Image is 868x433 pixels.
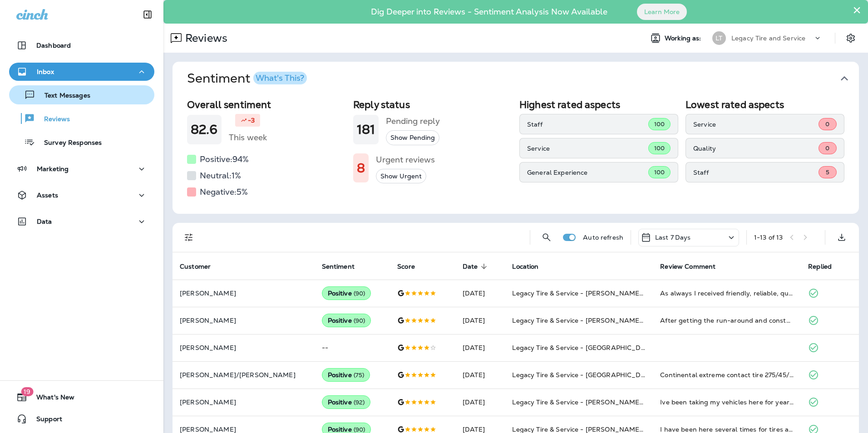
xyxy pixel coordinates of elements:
button: Survey Responses [9,133,154,152]
span: Review Comment [660,263,715,271]
button: Support [9,410,154,428]
button: SentimentWhat's This? [180,62,866,95]
p: Text Messages [35,92,90,100]
p: Dashboard [36,42,71,49]
div: Positive [322,368,370,382]
h1: 8 [357,161,365,176]
p: [PERSON_NAME] [180,426,307,433]
div: After getting the run-around and constant changes from the quoted price from their competition, I... [660,316,794,325]
p: Service [693,121,819,128]
button: Data [9,212,154,231]
span: Working as: [665,34,703,42]
h5: Negative: 5 % [200,185,248,199]
button: 19What's New [9,388,154,406]
span: Score [397,263,415,271]
button: Show Pending [386,130,439,145]
span: Legacy Tire & Service - [PERSON_NAME] (formerly Chelsea Tire Pros) [512,289,731,297]
span: ( 75 ) [354,371,365,379]
button: Show Urgent [376,169,426,184]
p: Legacy Tire and Service [731,34,805,42]
h1: 181 [357,122,375,137]
span: ( 90 ) [354,290,365,297]
div: LT [712,31,726,45]
p: [PERSON_NAME] [180,344,307,351]
span: ( 92 ) [354,399,365,406]
h5: This week [229,130,267,145]
h2: Overall sentiment [187,99,346,110]
p: Assets [37,192,58,199]
span: Support [27,415,62,426]
td: [DATE] [455,334,505,361]
span: Date [463,262,490,271]
span: Sentiment [322,262,366,271]
span: Location [512,262,550,271]
p: Survey Responses [35,139,102,148]
td: [DATE] [455,307,505,334]
h5: Urgent reviews [376,153,435,167]
h5: Neutral: 1 % [200,168,241,183]
div: Positive [322,314,371,327]
p: [PERSON_NAME]/[PERSON_NAME] [180,371,307,379]
h5: Positive: 94 % [200,152,249,167]
p: [PERSON_NAME] [180,399,307,406]
p: Dig Deeper into Reviews - Sentiment Analysis Now Available [345,10,634,13]
button: Reviews [9,109,154,128]
p: [PERSON_NAME] [180,290,307,297]
button: Text Messages [9,85,154,104]
button: Learn More [637,4,687,20]
span: Legacy Tire & Service - [GEOGRAPHIC_DATA] (formerly Chalkville Auto & Tire Service) [512,371,783,379]
span: 19 [21,387,33,396]
button: Inbox [9,63,154,81]
span: 0 [825,144,829,152]
td: [DATE] [455,389,505,416]
button: Marketing [9,160,154,178]
div: SentimentWhat's This? [173,95,859,214]
span: Replied [808,263,832,271]
h2: Highest rated aspects [519,99,678,110]
span: 0 [825,120,829,128]
span: Location [512,263,538,271]
div: Positive [322,286,371,300]
button: What's This? [253,72,307,84]
div: 1 - 13 of 13 [754,234,783,241]
p: Marketing [37,165,69,172]
button: Close [853,3,861,17]
button: Settings [843,30,859,46]
button: Search Reviews [538,228,556,246]
span: Legacy Tire & Service - [PERSON_NAME] (formerly Chelsea Tire Pros) [512,316,731,325]
span: 100 [654,168,665,176]
p: Service [527,145,648,152]
span: 5 [826,168,829,176]
span: Legacy Tire & Service - [PERSON_NAME] (formerly Chelsea Tire Pros) [512,398,731,406]
p: Data [37,218,52,225]
p: Auto refresh [583,234,623,241]
div: Positive [322,395,371,409]
h1: Sentiment [187,71,307,86]
span: Replied [808,262,843,271]
p: Last 7 Days [655,234,691,241]
div: What's This? [256,74,304,82]
span: 100 [654,144,665,152]
p: General Experience [527,169,648,176]
button: Collapse Sidebar [135,5,160,24]
span: Review Comment [660,262,727,271]
td: -- [315,334,390,361]
button: Export as CSV [833,228,851,246]
p: -3 [248,116,255,125]
button: Assets [9,186,154,204]
p: Inbox [37,68,54,75]
span: Customer [180,262,222,271]
p: Reviews [35,115,70,124]
span: 100 [654,120,665,128]
p: Staff [693,169,819,176]
div: As always I received friendly, reliable, quick, and honest service. [660,289,794,298]
button: Filters [180,228,198,246]
div: Ive been taking my vehicles here for years. Highly recommend. [660,398,794,407]
span: Customer [180,263,211,271]
h2: Lowest rated aspects [686,99,844,110]
p: Reviews [182,31,227,45]
p: Quality [693,145,819,152]
span: ( 90 ) [354,317,365,325]
button: Dashboard [9,36,154,54]
p: Staff [527,121,648,128]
